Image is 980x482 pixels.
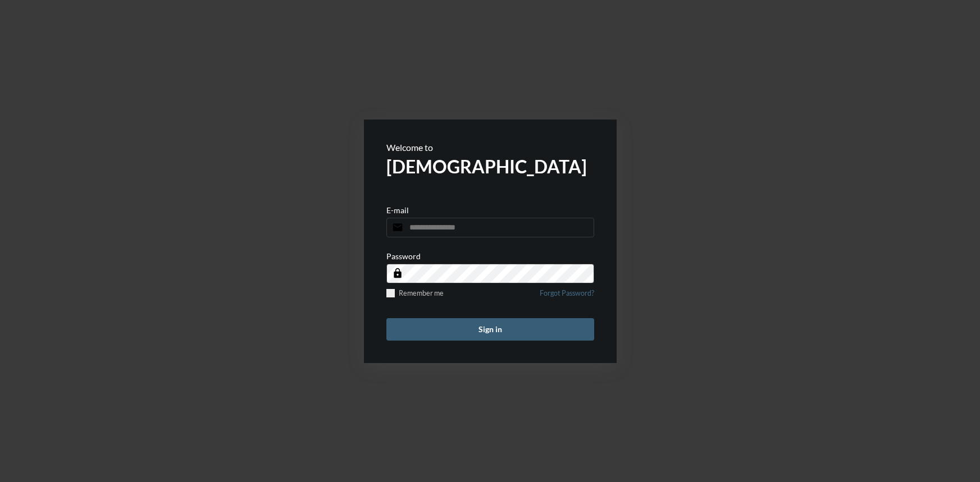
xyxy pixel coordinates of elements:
[386,205,409,215] p: E-mail
[386,318,594,341] button: Sign in
[386,289,444,297] label: Remember me
[386,142,594,153] p: Welcome to
[386,251,421,261] p: Password
[540,289,594,304] a: Forgot Password?
[386,155,594,177] h2: [DEMOGRAPHIC_DATA]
